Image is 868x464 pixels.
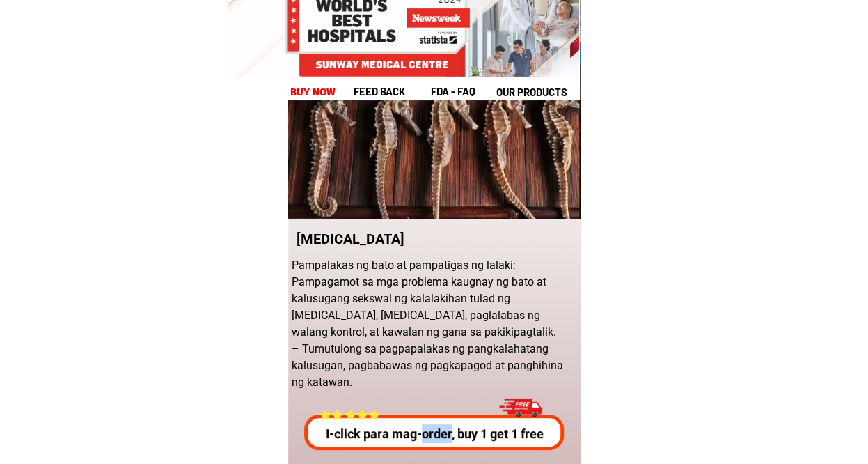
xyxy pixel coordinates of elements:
h1: feed back [354,84,429,100]
p: Pampalakas ng bato at pampatigas ng lalaki: Pampagamot sa mga problema kaugnay ng bato at kalusug... [292,256,578,390]
h1: our products [496,84,578,100]
p: I-click para mag-order, buy 1 get 1 free [298,424,563,443]
h1: fda - FAQ [431,84,509,100]
h1: buy now [290,84,336,100]
p: [MEDICAL_DATA] [297,228,436,249]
